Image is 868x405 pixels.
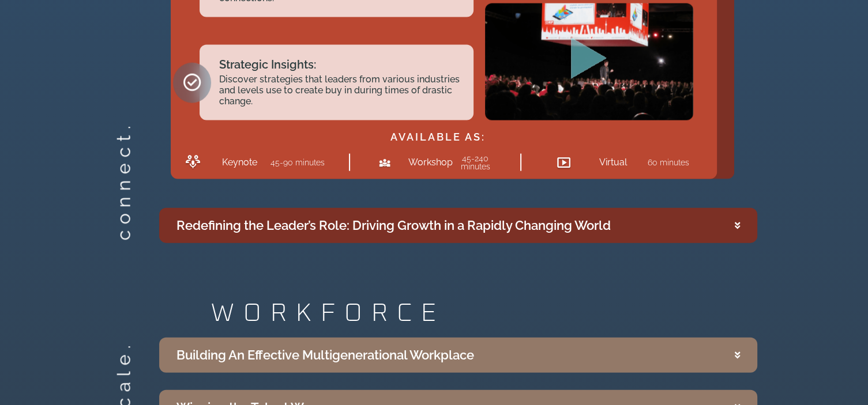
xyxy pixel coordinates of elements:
[599,158,627,167] h2: Virtual
[211,301,757,326] h2: WORKFORCE
[219,59,462,70] h2: Strategic Insights:
[408,158,442,167] h2: Workshop
[219,74,462,107] h2: Discover strategies that leaders from various industries and levels use to create buy in during t...
[566,37,612,87] div: Play Video
[176,132,700,142] h2: AVAILABLE AS:
[222,158,257,167] h2: Keynote
[461,154,490,171] a: 45-240 minutes
[176,346,474,365] div: Building An Effective Multigenerational Workplace
[114,221,133,240] h2: connect.
[159,208,757,243] summary: Redefining the Leader’s Role: Driving Growth in a Rapidly Changing World
[159,338,757,373] summary: Building An Effective Multigenerational Workplace
[270,158,325,166] h2: 45-90 minutes
[176,216,611,235] div: Redefining the Leader’s Role: Driving Growth in a Rapidly Changing World
[648,158,689,166] h2: 60 minutes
